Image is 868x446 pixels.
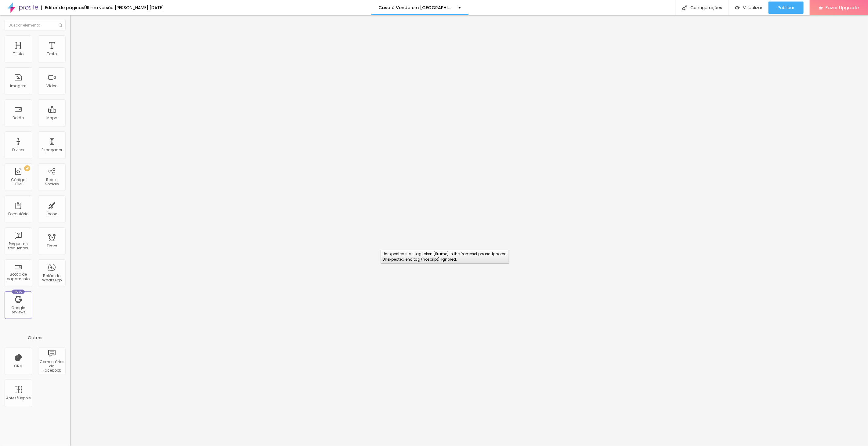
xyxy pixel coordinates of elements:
div: Mapa [46,116,57,120]
div: Divisor [12,148,24,152]
img: Icone [682,5,687,10]
div: Perguntas frequentes [6,242,30,251]
img: view-1.svg [735,5,740,10]
div: Botão [13,116,24,120]
div: Botão do WhatsApp [40,274,64,283]
button: Publicar [769,2,804,14]
p: Casa à Venda em [GEOGRAPHIC_DATA] – [GEOGRAPHIC_DATA] [379,5,454,10]
div: Código HTML [6,178,30,187]
span: Publicar [778,5,794,10]
div: Redes Sociais [40,178,64,187]
div: Timer [47,244,57,248]
div: Ícone [47,212,57,216]
div: Antes/Depois [6,396,30,400]
div: Formulário [8,212,28,216]
div: Google Reviews [6,306,30,315]
div: Botão de pagamento [6,272,30,281]
div: CRM [14,364,23,368]
div: Vídeo [46,84,57,88]
span: Fazer Upgrade [826,5,859,10]
iframe: Editor [70,15,868,446]
img: Icone [59,23,62,27]
button: Visualizar [729,2,769,14]
div: Comentários do Facebook [40,360,64,373]
div: Título [13,52,24,56]
input: Buscar elemento [5,20,66,31]
div: Novo [12,290,25,294]
div: Espaçador [42,148,62,152]
span: Visualizar [743,5,762,10]
div: Texto [47,52,57,56]
div: Editor de páginas [41,5,84,10]
div: Última versão [PERSON_NAME] [DATE] [84,5,164,10]
div: Imagem [10,84,27,88]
